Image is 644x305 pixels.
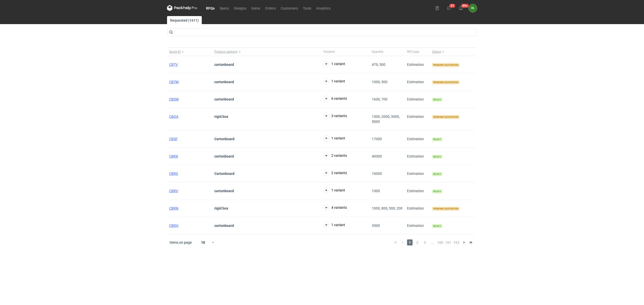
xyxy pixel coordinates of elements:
[432,98,442,102] span: Ready
[323,135,345,141] button: 1 variant
[323,113,347,119] button: 3 variants
[214,154,234,158] strong: cartonboard
[217,5,231,11] a: Specs
[214,115,228,119] strong: rigid box
[231,5,249,11] a: Designs
[214,172,234,176] strong: Cartonboard
[372,154,382,158] span: 40000
[169,80,179,84] a: CBTM
[457,4,465,12] button: 99+
[372,206,403,210] span: 1000, 800, 500, 200
[432,137,442,141] span: Ready
[169,189,178,193] a: CBRV
[405,148,430,165] div: Estimation
[204,5,217,11] a: RFQs
[372,137,382,141] span: 17000
[432,115,459,119] span: Pending quotation
[169,63,178,67] a: CBTV
[212,48,321,56] button: Product category
[278,5,300,11] a: Customers
[214,50,238,54] span: Product category
[314,5,333,11] a: Analytics
[323,61,345,67] button: 1 variant
[323,78,345,84] button: 1 variant
[323,187,345,193] button: 1 variant
[214,206,228,210] strong: rigid box
[430,48,475,56] button: Status
[214,224,234,228] strong: cartonboard
[167,48,212,56] button: Quote ID
[405,73,430,91] div: Estimation
[437,239,443,245] span: 160
[430,239,435,245] span: ...
[453,239,459,245] span: 162
[407,239,413,245] span: 1
[432,207,459,211] span: Pending quotation
[263,5,278,11] a: Orders
[249,5,263,11] a: Items
[405,108,430,130] div: Estimation
[405,182,430,200] div: Estimation
[432,63,459,67] span: Pending quotation
[372,97,387,101] span: 1600, 700
[422,239,428,245] span: 3
[415,239,420,245] span: 2
[405,217,430,234] div: Estimation
[214,137,234,141] strong: Cartonboard
[405,200,430,217] div: Estimation
[432,172,442,176] span: Ready
[469,4,477,12] div: Olga Łopatowicz
[405,56,430,73] div: Estimation
[372,172,382,176] span: 10000
[323,153,347,159] button: 2 variants
[372,224,380,228] span: 3500
[432,155,442,159] span: Ready
[323,222,345,228] button: 1 variant
[432,50,441,54] span: Status
[432,189,442,193] span: Ready
[169,97,179,101] a: CBSW
[372,115,400,124] span: 1500, 2000, 3000, 5000
[405,91,430,108] div: Estimation
[169,224,178,228] a: CBRH
[169,137,178,141] a: CBSF
[169,206,178,210] a: CBRN
[169,172,178,176] a: CBRS
[214,63,234,67] strong: cartonboard
[323,170,347,176] button: 2 variants
[170,240,192,245] span: Items on page
[169,154,178,158] a: CBRX
[323,50,335,54] span: Variants
[469,4,477,12] button: OŁ
[405,130,430,148] div: Estimation
[372,80,387,84] span: 1000, 500
[214,97,234,101] strong: cartonboard
[323,96,347,102] button: 6 variants
[432,80,459,84] span: Pending quotation
[372,189,380,193] span: 1000
[445,4,453,12] button: 31
[214,189,234,193] strong: cartonboard
[300,5,314,11] a: Tools
[167,5,197,11] svg: Packhelp Pro
[169,50,181,54] span: Quote ID
[169,115,178,119] a: CBQA
[405,165,430,182] div: Estimation
[372,50,383,54] span: Quantity
[323,205,347,211] button: 4 variants
[432,224,442,228] span: Ready
[407,50,419,54] span: RFQ type
[195,239,211,246] div: 10
[214,80,234,84] strong: cartonboard
[372,63,385,67] span: 479, 500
